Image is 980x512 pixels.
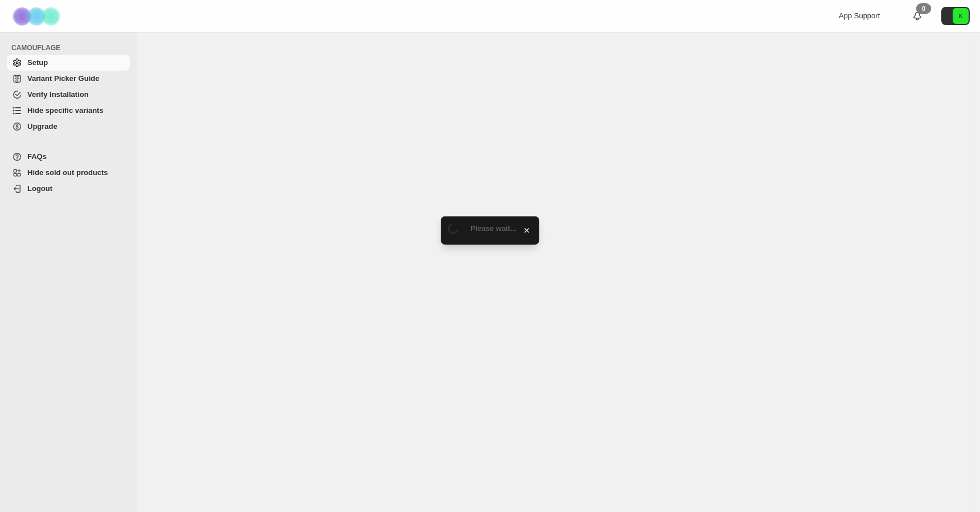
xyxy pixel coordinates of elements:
[27,152,47,161] span: FAQs
[7,181,130,197] a: Logout
[7,71,130,87] a: Variant Picker Guide
[941,7,970,25] button: Avatar with initials K
[958,13,963,19] text: K
[7,87,130,103] a: Verify Installation
[11,43,131,52] span: CAMOUFLAGE
[839,11,880,20] span: App Support
[7,55,130,71] a: Setup
[27,74,99,83] span: Variant Picker Guide
[27,90,89,99] span: Verify Installation
[912,10,923,22] a: 0
[27,58,48,67] span: Setup
[470,224,516,233] span: Please wait...
[7,103,130,119] a: Hide specific variants
[953,8,969,24] span: Avatar with initials K
[7,165,130,181] a: Hide sold out products
[916,3,931,14] div: 0
[27,168,108,177] span: Hide sold out products
[27,106,104,115] span: Hide specific variants
[7,119,130,135] a: Upgrade
[27,184,52,193] span: Logout
[7,149,130,165] a: FAQs
[27,122,58,131] span: Upgrade
[9,1,66,32] img: Camouflage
